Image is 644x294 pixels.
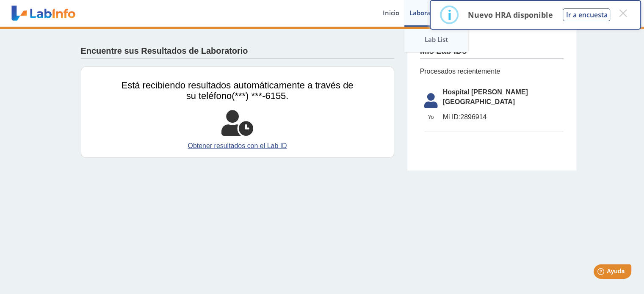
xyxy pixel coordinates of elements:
[447,7,451,22] div: i
[467,10,553,20] p: Nuevo HRA disponible
[563,8,610,21] button: Ir a encuesta
[615,5,630,21] button: Close this dialog
[81,46,248,56] h4: Encuentre sus Resultados de Laboratorio
[443,112,564,122] span: 2896914
[419,113,443,121] span: Yo
[122,80,354,101] span: Está recibiendo resultados automáticamente a través de su teléfono
[443,87,564,107] span: Hospital [PERSON_NAME][GEOGRAPHIC_DATA]
[404,27,468,52] a: Lab List
[569,261,635,285] iframe: Help widget launcher
[122,141,354,151] a: Obtener resultados con el Lab ID
[443,113,461,121] span: Mi ID:
[420,66,564,77] span: Procesados recientemente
